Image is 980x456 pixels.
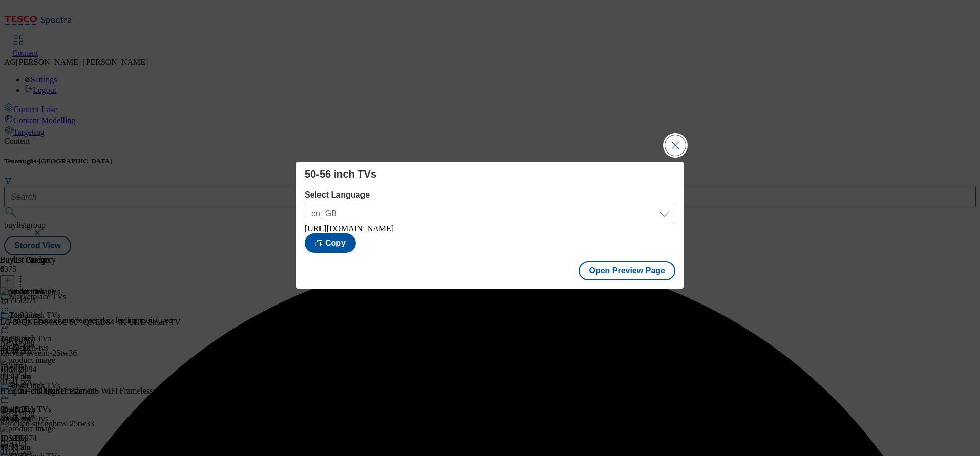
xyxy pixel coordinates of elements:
label: Select Language [305,190,675,200]
h4: 50-56 inch TVs [305,168,675,180]
button: Copy [305,233,356,253]
div: [URL][DOMAIN_NAME] [305,224,675,233]
button: Close Modal [665,135,686,156]
div: Modal [296,162,684,289]
button: Open Preview Page [579,261,675,280]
